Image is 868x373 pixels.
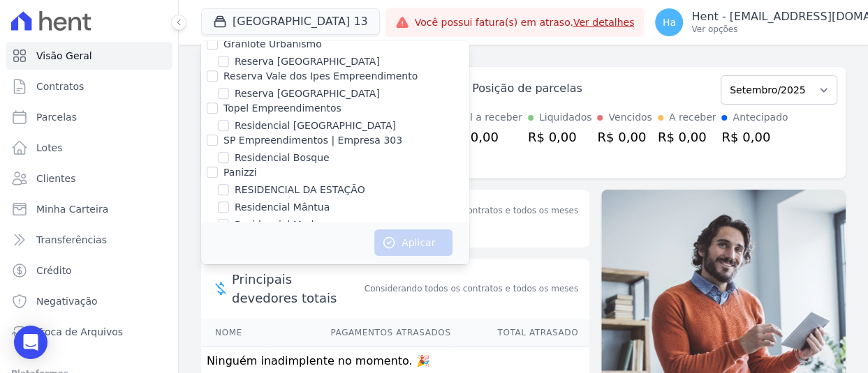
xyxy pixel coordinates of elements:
a: Parcelas [6,103,172,131]
div: Liquidados [539,110,592,125]
div: Vencidos [608,110,652,125]
button: [GEOGRAPHIC_DATA] 13 [201,8,380,35]
a: Troca de Arquivos [6,318,172,346]
label: Reserva Vale dos Ipes Empreendimento [223,70,418,82]
label: Reserva [GEOGRAPHIC_DATA] [235,54,380,69]
span: Você possui fatura(s) em atraso. [415,15,635,30]
div: Open Intercom Messenger [14,326,47,359]
label: Residencial Modena [235,218,332,232]
a: Transferências [6,226,172,254]
span: Visão Geral [36,49,92,63]
span: Contratos [36,79,84,93]
label: Residencial [GEOGRAPHIC_DATA] [235,119,396,133]
span: Clientes [36,172,75,185]
div: A receber [669,110,716,125]
a: Contratos [6,73,172,100]
label: SP Empreendimentos | Empresa 303 [223,135,402,146]
button: Aplicar [374,229,453,256]
label: Panizzi [223,167,257,178]
a: Lotes [6,134,172,162]
div: Antecipado [733,110,788,125]
span: Considerando todos os contratos e todos os meses [365,282,578,295]
a: Negativação [6,287,172,315]
a: Crédito [6,257,172,284]
th: Pagamentos Atrasados [270,319,451,347]
th: Nome [201,319,270,347]
div: Posição de parcelas [472,80,582,97]
label: Reserva [GEOGRAPHIC_DATA] [235,86,380,101]
div: R$ 0,00 [721,128,788,146]
label: Granlote Urbanismo [223,38,322,50]
span: Transferências [36,233,107,247]
span: Ha [663,17,676,27]
span: Crédito [36,264,72,277]
a: Visão Geral [6,42,172,70]
label: Residencial Bosque [235,151,330,165]
span: Lotes [36,141,63,155]
label: RESIDENCIAL DA ESTAÇÃO [235,183,365,197]
div: Considerando todos os contratos e todos os meses [365,204,578,217]
span: Troca de Arquivos [36,325,123,339]
span: Parcelas [36,110,77,124]
span: Principais devedores totais [232,270,362,307]
a: Ver detalhes [573,17,635,28]
span: Negativação [36,294,98,308]
div: Total a receber [450,110,522,125]
a: Clientes [6,165,172,192]
div: R$ 0,00 [658,128,716,146]
span: Minha Carteira [36,202,108,216]
div: R$ 0,00 [450,128,522,146]
label: Topel Empreendimentos [223,102,341,114]
label: Residencial Mântua [235,200,330,215]
a: Minha Carteira [6,195,172,223]
div: R$ 0,00 [528,128,592,146]
div: R$ 0,00 [597,128,652,146]
th: Total Atrasado [452,319,590,347]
